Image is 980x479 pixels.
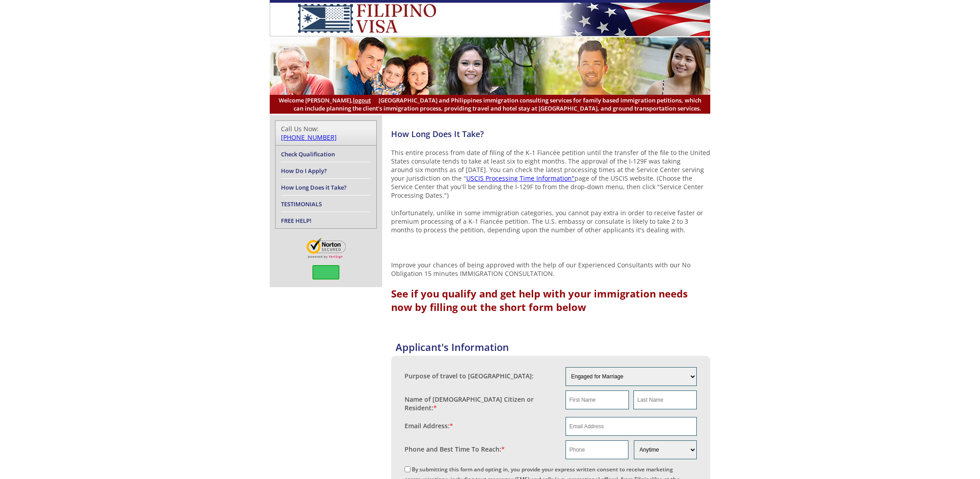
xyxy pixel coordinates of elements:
[281,150,335,158] a: Check Qualification
[281,124,371,142] div: Call Us Now:
[566,390,629,409] input: First Name
[281,133,337,142] a: [PHONE_NUMBER]
[405,421,453,430] label: Email Address:
[391,148,710,200] p: This entire process from date of filing of the K-1 Fiancée petition until the transfer of the fil...
[353,96,371,104] a: logout
[633,390,697,409] input: Last Name
[566,440,628,459] input: Phone
[391,208,710,234] p: Unfortunately, unlike in some immigration categories, you cannot pay extra in order to receive fa...
[566,417,697,436] input: Email Address
[391,129,710,139] h4: How Long Does It Take?
[634,440,697,459] select: Phone and Best Reach Time are required.
[405,445,505,453] label: Phone and Best Time To Reach:
[279,96,371,104] span: Welcome [PERSON_NAME],
[391,261,710,278] p: Improve your chances of being approved with the help of our Experienced Consultants with our No O...
[466,174,575,182] a: USCIS Processing Time Information"
[281,167,327,175] a: How Do I Apply?
[405,395,557,412] label: Name of [DEMOGRAPHIC_DATA] Citizen or Resident:
[281,200,322,208] a: TESTIMONIALS
[281,183,347,191] a: How Long Does it Take?
[396,340,710,354] h4: Applicant's Information
[279,96,701,112] span: [GEOGRAPHIC_DATA] and Philippines immigration consulting services for family based immigration pe...
[405,372,534,380] label: Purpose of travel to [GEOGRAPHIC_DATA]:
[281,217,312,225] a: FREE HELP!
[405,466,410,472] input: By submitting this form and opting in, you provide your express written consent to receive market...
[391,287,688,314] strong: See if you qualify and get help with your immigration needs now by filling out the short form below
